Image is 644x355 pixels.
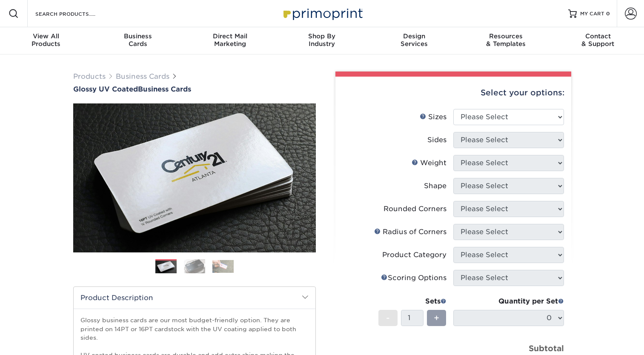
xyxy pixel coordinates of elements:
span: 0 [606,11,610,17]
span: Resources [460,32,552,40]
div: Cards [92,32,184,48]
div: Sizes [420,112,447,122]
a: Resources& Templates [460,27,552,54]
img: Business Cards 02 [184,259,205,274]
div: Industry [276,32,368,48]
div: Services [368,32,460,48]
div: Radius of Corners [374,227,447,237]
span: Direct Mail [184,32,276,40]
span: Glossy UV Coated [73,85,138,93]
strong: Subtotal [529,344,564,353]
div: Product Category [382,250,447,260]
img: Primoprint [280,4,365,23]
div: Sets [378,296,447,306]
span: Business [92,32,184,40]
input: SEARCH PRODUCTS..... [34,9,117,19]
a: Direct MailMarketing [184,27,276,54]
span: Shop By [276,32,368,40]
div: Quantity per Set [453,296,564,306]
h1: Business Cards [73,85,316,93]
img: Business Cards 03 [212,260,234,273]
a: Glossy UV CoatedBusiness Cards [73,85,316,93]
div: Marketing [184,32,276,48]
a: Products [73,72,106,80]
a: BusinessCards [92,27,184,54]
div: Weight [412,158,447,168]
img: Business Cards 01 [155,256,177,278]
img: Glossy UV Coated 01 [73,57,316,299]
span: MY CART [580,10,604,17]
a: Shop ByIndustry [276,27,368,54]
span: + [434,312,439,324]
a: Contact& Support [552,27,644,54]
div: & Support [552,32,644,48]
span: Design [368,32,460,40]
span: Contact [552,32,644,40]
div: Select your options: [342,77,564,109]
div: Scoring Options [381,273,447,283]
a: Business Cards [116,72,169,80]
a: DesignServices [368,27,460,54]
div: Shape [424,181,447,191]
div: Rounded Corners [384,204,447,214]
div: Sides [427,135,447,145]
h2: Product Description [74,287,315,309]
div: & Templates [460,32,552,48]
span: - [386,312,390,324]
